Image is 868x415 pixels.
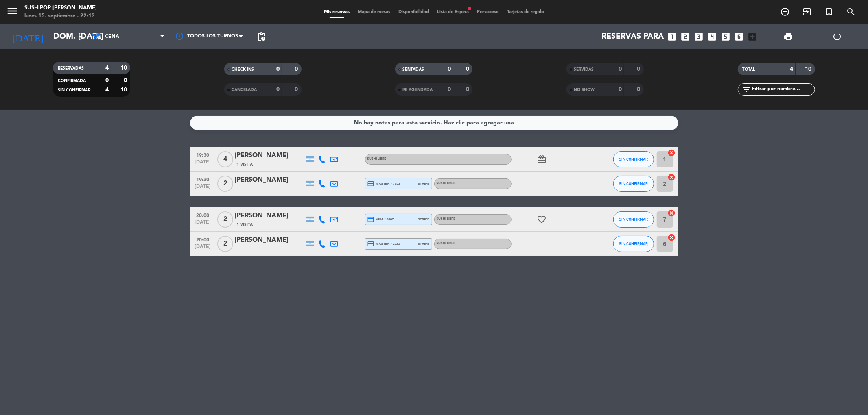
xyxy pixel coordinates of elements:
i: looks_4 [707,31,718,42]
i: cancel [668,173,676,181]
strong: 0 [124,78,129,83]
span: 19:30 [193,150,213,159]
span: 19:30 [193,174,213,184]
strong: 0 [466,66,471,72]
button: SIN CONFIRMAR [613,151,654,167]
span: 20:00 [193,235,213,244]
span: 1 Visita [237,222,253,228]
span: Pre-acceso [473,10,503,14]
input: Filtrar por nombre... [752,85,815,94]
span: RE AGENDADA [402,88,433,92]
div: LOG OUT [813,24,862,49]
span: SUSHI LIBRE [437,242,456,245]
strong: 0 [637,66,642,72]
span: RESERVADAS [58,66,84,70]
strong: 4 [105,87,109,93]
span: [DATE] [193,184,213,193]
span: SIN CONFIRMAR [58,88,90,92]
span: Lista de Espera [433,10,473,14]
i: add_circle_outline [780,7,790,17]
span: Mapa de mesas [354,10,394,14]
i: credit_card [367,240,375,248]
span: TOTAL [743,67,755,72]
i: menu [6,5,18,17]
span: Tarjetas de regalo [503,10,548,14]
span: SUSHI LIBRE [367,157,387,161]
span: pending_actions [256,32,266,41]
i: favorite_border [537,215,547,224]
span: 20:00 [193,210,213,219]
strong: 0 [276,87,280,92]
strong: 0 [637,87,642,92]
span: 2 [217,236,233,252]
i: filter_list [742,85,752,94]
button: SIN CONFIRMAR [613,236,654,252]
div: Sushipop [PERSON_NAME] [24,4,97,12]
span: 2 [217,211,233,228]
strong: 0 [295,87,300,92]
strong: 10 [805,66,813,72]
i: cancel [668,209,676,217]
div: [PERSON_NAME] [235,175,304,185]
i: add_box [748,31,758,42]
i: looks_3 [694,31,704,42]
span: CANCELADA [232,88,257,92]
button: SIN CONFIRMAR [613,211,654,228]
strong: 10 [120,65,129,71]
span: 1 Visita [237,161,253,168]
span: Disponibilidad [394,10,433,14]
span: master * 7353 [367,180,400,187]
div: lunes 15. septiembre - 22:13 [24,12,97,20]
span: 4 [217,151,233,167]
span: [DATE] [193,244,213,253]
i: looks_6 [734,31,745,42]
span: stripe [418,181,430,186]
span: SERVIDAS [574,67,594,72]
i: [DATE] [6,28,49,46]
i: cancel [668,233,676,241]
i: looks_two [680,31,691,42]
strong: 0 [448,87,451,92]
strong: 0 [619,87,622,92]
span: SUSHI LIBRE [437,217,456,221]
strong: 4 [790,66,793,72]
span: SIN CONFIRMAR [619,157,648,161]
span: master * 2521 [367,240,400,248]
span: stripe [418,241,430,246]
strong: 10 [120,87,129,93]
i: credit_card [367,216,375,223]
strong: 0 [276,66,280,72]
i: looks_5 [721,31,731,42]
i: arrow_drop_down [76,32,85,41]
span: CHECK INS [232,67,254,72]
div: No hay notas para este servicio. Haz clic para agregar una [354,118,514,128]
span: Cena [105,34,119,39]
div: [PERSON_NAME] [235,150,304,161]
span: SIN CONFIRMAR [619,181,648,186]
span: SENTADAS [402,67,424,72]
i: exit_to_app [802,7,812,17]
i: card_giftcard [537,154,547,164]
span: SIN CONFIRMAR [619,241,648,246]
span: [DATE] [193,159,213,169]
span: CONFIRMADA [58,79,86,83]
strong: 4 [105,65,109,71]
strong: 0 [619,66,622,72]
i: power_settings_new [833,32,842,41]
strong: 0 [295,66,300,72]
i: looks_one [667,31,678,42]
span: visa * 9887 [367,216,394,223]
span: Reservas para [602,32,664,41]
i: turned_in_not [824,7,834,17]
div: [PERSON_NAME] [235,211,304,221]
span: SIN CONFIRMAR [619,217,648,222]
strong: 0 [105,78,109,83]
strong: 0 [466,87,471,92]
i: credit_card [367,180,375,187]
span: print [783,32,793,41]
span: NO SHOW [574,88,595,92]
span: fiber_manual_record [467,6,472,11]
span: [DATE] [193,219,213,229]
strong: 0 [448,66,451,72]
span: 2 [217,176,233,192]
